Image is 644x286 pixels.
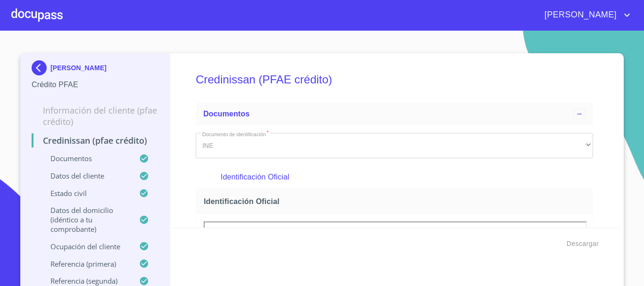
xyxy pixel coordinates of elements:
p: Documentos [32,154,139,163]
span: [PERSON_NAME] [537,8,621,23]
p: Crédito PFAE [32,79,158,90]
div: Documentos [196,103,593,125]
p: Estado Civil [32,188,139,198]
p: Referencia (segunda) [32,276,139,286]
p: Información del cliente (PFAE crédito) [32,105,158,127]
button: account of current user [537,8,633,23]
div: [PERSON_NAME] [32,60,158,79]
div: INE [196,133,593,158]
p: Ocupación del Cliente [32,242,139,251]
p: Identificación Oficial [221,172,568,183]
p: Referencia (primera) [32,259,139,269]
button: Descargar [563,235,603,253]
span: Identificación Oficial [204,196,589,206]
p: Datos del domicilio (idéntico a tu comprobante) [32,205,139,234]
p: [PERSON_NAME] [50,64,107,72]
p: Datos del cliente [32,171,139,180]
h5: Credinissan (PFAE crédito) [196,60,593,99]
img: Docupass spot blue [32,60,50,75]
p: Credinissan (PFAE crédito) [32,135,158,146]
span: Documentos [203,110,249,118]
span: Descargar [567,238,599,250]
